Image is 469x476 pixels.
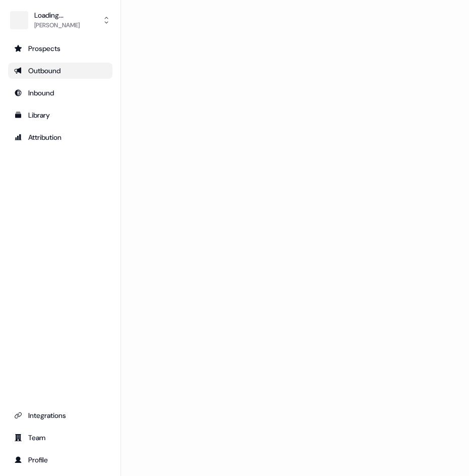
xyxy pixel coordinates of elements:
a: Go to team [8,430,112,446]
div: Profile [14,455,106,465]
a: Go to outbound experience [8,63,112,79]
a: Go to Inbound [8,85,112,101]
div: Loading... [34,10,80,20]
a: Go to integrations [8,407,112,424]
button: Loading...[PERSON_NAME] [8,8,112,32]
a: Go to prospects [8,40,112,57]
div: Integrations [14,410,106,420]
a: Go to profile [8,452,112,468]
div: Attribution [14,132,106,142]
div: Library [14,110,106,120]
div: [PERSON_NAME] [34,20,80,30]
div: Prospects [14,43,106,54]
a: Go to templates [8,107,112,123]
div: Outbound [14,66,106,76]
div: Inbound [14,88,106,98]
div: Team [14,433,106,443]
a: Go to attribution [8,129,112,145]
